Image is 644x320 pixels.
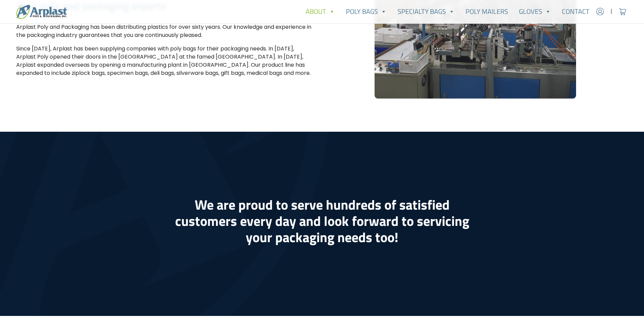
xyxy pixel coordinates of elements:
a: Contact [556,5,595,18]
img: logo [16,4,67,19]
h1: We are proud to serve hundreds of satisfied customers every day and look forward to servicing you... [169,197,475,246]
span: | [611,7,612,16]
a: Specialty Bags [392,5,460,18]
a: About [300,5,340,18]
a: Poly Mailers [460,5,514,18]
p: Arplast Poly and Packaging has been distributing plastics for over sixty years. Our knowledge and... [16,23,314,39]
p: Since [DATE], Arplast has been supplying companies with poly bags for their packaging needs. In [... [16,45,314,77]
a: Gloves [514,5,556,18]
a: Poly Bags [340,5,392,18]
